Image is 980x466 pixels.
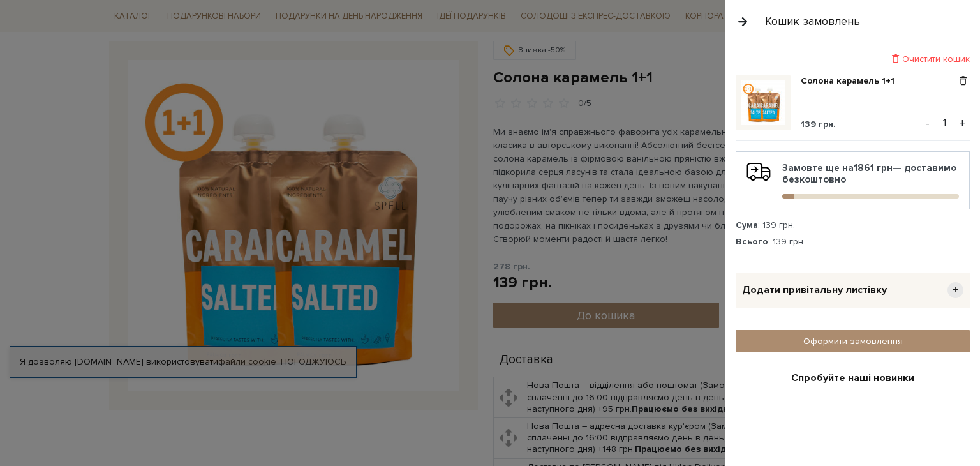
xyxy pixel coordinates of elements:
[854,162,893,174] b: 1861 грн
[765,14,860,29] div: Кошик замовлень
[746,162,959,199] div: Замовте ще на — доставимо безкоштовно
[742,283,887,297] span: Додати привітальну листівку
[801,119,836,130] span: 139 грн.
[743,372,962,385] div: Спробуйте наші новинки
[741,80,785,125] img: Солона карамель 1+1
[736,220,970,231] div: : 139 грн.
[736,236,970,248] div: : 139 грн.
[736,330,970,352] a: Оформити замовлення
[955,114,970,133] button: +
[736,220,758,230] strong: Сума
[921,114,934,133] button: -
[736,236,768,247] strong: Всього
[736,53,970,65] div: Очистити кошик
[947,282,963,298] span: +
[801,75,904,87] a: Солона карамель 1+1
